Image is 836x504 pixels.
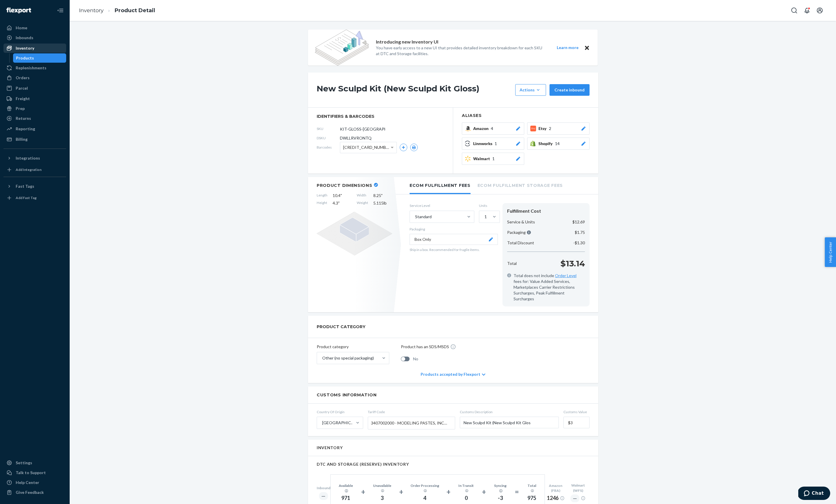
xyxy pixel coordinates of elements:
p: Total [507,261,517,266]
div: Billing [16,136,28,142]
span: Etsy [538,126,549,131]
p: $13.14 [561,258,585,269]
button: Open account menu [814,5,826,16]
div: Inbounds [16,35,33,41]
span: Tariff Code [368,409,455,414]
div: -3 [493,494,508,502]
button: Amazon4 [462,122,524,135]
ol: breadcrumbs [74,2,160,19]
span: 2 [549,126,551,131]
p: Packaging [507,230,531,235]
a: Help Center [3,478,66,487]
h2: DTC AND STORAGE (RESERVE) INVENTORY [317,462,590,466]
h1: New Sculpd Kit (New Sculpd Kit Gloss) [317,84,512,96]
div: 971 [338,494,354,502]
div: Products [16,55,34,61]
span: No [413,356,418,362]
span: Amazon [473,126,491,131]
span: Total does not include fees for: Value Added Services, Marketplaces Carrier Restrictions Surcharg... [514,273,585,302]
div: Total [526,483,538,493]
div: + [482,487,486,497]
span: " [340,193,342,198]
p: $1.75 [575,230,585,235]
img: new-reports-banner-icon.82668bd98b6a51aee86340f2a7b77ae3.png [315,30,369,66]
div: Fulfillment Cost [507,208,585,214]
h2: Product Dimensions [317,183,372,188]
span: Walmart [473,156,492,162]
span: 4 [491,126,493,131]
div: [GEOGRAPHIC_DATA] [322,420,355,426]
p: Service & Units [507,219,535,225]
a: Parcel [3,84,66,93]
a: Product Detail [115,7,155,14]
button: Actions [515,84,546,96]
div: Orders [16,75,30,81]
input: Other (no special packaging) [322,355,322,361]
div: Fast Tags [16,183,34,189]
input: 1 [484,214,484,220]
button: Shopify14 [527,138,590,150]
div: Unavailable [372,483,392,493]
div: + [446,487,451,497]
div: Freight [16,96,30,102]
span: 10.4 [333,193,352,198]
div: 0 [457,494,475,502]
span: 14 [555,141,560,147]
p: Packaging [410,227,498,232]
p: Product category [317,344,389,350]
p: $12.69 [572,219,585,225]
input: Customs Value [563,417,590,428]
div: In Transit [457,483,475,493]
li: Ecom Fulfillment Fees [410,177,471,194]
a: Add Integration [3,165,66,174]
button: Give Feedback [3,488,66,497]
div: Products accepted by Flexport [421,366,485,383]
h2: PRODUCT CATEGORY [317,321,365,332]
iframe: Opens a widget where you can chat to one of our agents [798,487,830,501]
label: Units [479,203,498,208]
input: Standard [415,214,415,220]
div: Amazon (FBA) [545,483,567,493]
p: Ship in a box. Recommended for fragile items. [410,247,498,252]
button: Close [583,44,591,51]
div: 975 [526,494,538,502]
span: SKU [317,126,340,131]
div: Give Feedback [16,489,44,495]
div: 4 [410,494,439,502]
button: Etsy2 [527,122,590,135]
span: 1 [495,141,497,147]
button: Help Center [825,237,836,267]
h2: Customs Information [317,392,590,398]
span: DSKU [317,136,340,140]
a: Reporting [3,124,66,133]
div: Available [338,483,354,493]
a: Orders [3,73,66,82]
button: Open notifications [801,5,813,16]
div: Home [16,25,27,31]
div: Replenishments [16,65,46,71]
button: Box Only [410,234,498,245]
span: 1 [492,156,495,162]
button: Integrations [3,153,66,163]
button: Fast Tags [3,182,66,191]
div: 1246 [545,494,567,502]
span: Linnworks [473,141,495,147]
a: Add Fast Tag [3,193,66,203]
p: Product has an SDS/MSDS [401,344,449,350]
div: + [361,487,365,497]
div: Settings [16,460,32,466]
a: Inventory [79,7,104,14]
div: Syncing [493,483,508,493]
a: Inbounds [3,33,66,42]
h2: Aliases [462,113,590,118]
input: [GEOGRAPHIC_DATA] [322,420,322,426]
span: " [381,193,383,198]
span: Customs Description [460,409,559,414]
a: Billing [3,135,66,144]
p: -$1.30 [573,240,585,246]
div: Standard [415,214,432,220]
a: Inventory [3,44,66,53]
span: Weight [357,200,368,206]
span: Width [357,193,368,198]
